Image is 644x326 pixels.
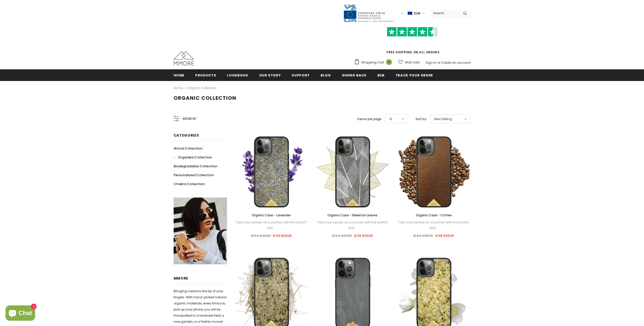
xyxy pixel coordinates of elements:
span: Categories [174,133,199,138]
span: Organic Case - Skeleton Leaves [327,213,377,217]
a: Create an account [441,60,471,65]
div: Take your senses on a journey with the world's first... [316,220,389,231]
a: Sign In [426,60,436,65]
span: MMORE [174,276,189,281]
span: Wish Lists [405,60,420,65]
img: Javni Razpis [343,4,394,23]
a: Personalized Collection [174,171,214,180]
span: Refine by [183,116,196,122]
span: Personalized Collection [174,173,214,177]
a: Organic Case - Lavender [235,213,308,218]
a: Organic Collection [188,86,217,90]
span: Wood Collection [174,146,202,151]
inbox-online-store-chat: Shopify online store chat [4,305,37,322]
div: Take your senses on a journey with the world's first... [397,220,471,231]
a: B2B [377,69,385,81]
span: 0 [386,59,392,65]
span: support [292,73,310,78]
a: Our Story [259,69,281,81]
a: Chakra Collection [174,180,205,188]
span: B2B [377,73,385,78]
img: Trust Pilot Stars [387,27,438,37]
span: Giving back [342,73,367,78]
span: €44.90EUR [251,233,271,238]
span: 12 [389,117,392,122]
a: Home [174,69,185,81]
a: Organika Collection [174,153,212,162]
div: Take your senses on a journey with the world's first... [235,220,308,231]
span: Track your order [395,73,433,78]
span: Organic Collection [174,94,236,102]
a: Products [195,69,216,81]
input: Search Site [430,9,459,17]
a: Shopping Cart 0 [354,59,394,66]
span: Organic Case - Lavender [252,213,291,217]
span: or [437,60,440,65]
span: €44.90EUR [332,233,352,238]
span: €44.90EUR [413,233,433,238]
a: Blog [321,69,331,81]
span: FREE SHIPPING ON ALL ORDERS [354,29,471,54]
label: Sort by [416,117,426,122]
a: support [292,69,310,81]
a: Wood Collection [174,144,202,153]
span: Blog [321,73,331,78]
label: Items per page [357,117,382,122]
a: Giving back [342,69,367,81]
span: Shopping Cart [361,60,384,65]
a: Biodegradable Collection [174,162,217,171]
a: Lookbook [227,69,248,81]
span: Best Selling [434,117,452,122]
span: €38.90EUR [354,233,373,238]
span: Home [174,73,185,78]
span: €38.90EUR [273,233,292,238]
span: Our Story [259,73,281,78]
a: Wish Lists [398,58,420,67]
a: Track your order [395,69,433,81]
span: Lookbook [227,73,248,78]
a: Home [174,85,183,91]
a: Organic Case - Skeleton Leaves [316,213,389,218]
span: Organika Collection [178,155,212,160]
span: Organic Case - Coffee [416,213,452,217]
span: Biodegradable Collection [174,164,217,169]
span: Chakra Collection [174,182,205,186]
a: Organic Case - Coffee [397,213,471,218]
img: MMORE Cases [174,51,194,66]
span: EUR [414,11,420,16]
iframe: Customer reviews powered by Trustpilot [354,37,471,50]
span: €38.90EUR [435,233,454,238]
span: Products [195,73,216,78]
a: Javni Razpis [343,11,394,15]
